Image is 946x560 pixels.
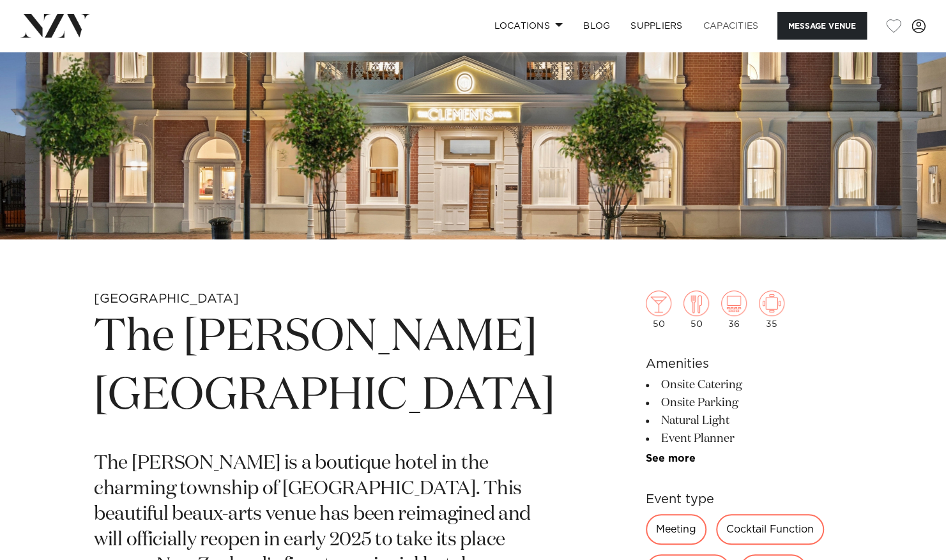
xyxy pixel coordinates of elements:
[646,354,852,374] h6: Amenities
[646,291,671,316] img: cocktail.png
[573,12,620,40] a: BLOG
[620,12,692,40] a: SUPPLIERS
[721,291,747,316] img: theatre.png
[646,430,852,448] li: Event Planner
[646,376,852,394] li: Onsite Catering
[484,12,573,40] a: Locations
[20,14,90,37] img: nzv-logo.png
[759,291,784,316] img: meeting.png
[693,12,769,40] a: Capacities
[683,291,709,316] img: dining.png
[94,292,239,305] small: [GEOGRAPHIC_DATA]
[646,291,671,329] div: 50
[646,394,852,412] li: Onsite Parking
[716,514,824,545] div: Cocktail Function
[759,291,784,329] div: 35
[646,412,852,430] li: Natural Light
[721,291,747,329] div: 36
[646,490,852,509] h6: Event type
[683,291,709,329] div: 50
[646,514,706,545] div: Meeting
[777,12,867,40] button: Message Venue
[94,308,555,426] h1: The [PERSON_NAME][GEOGRAPHIC_DATA]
